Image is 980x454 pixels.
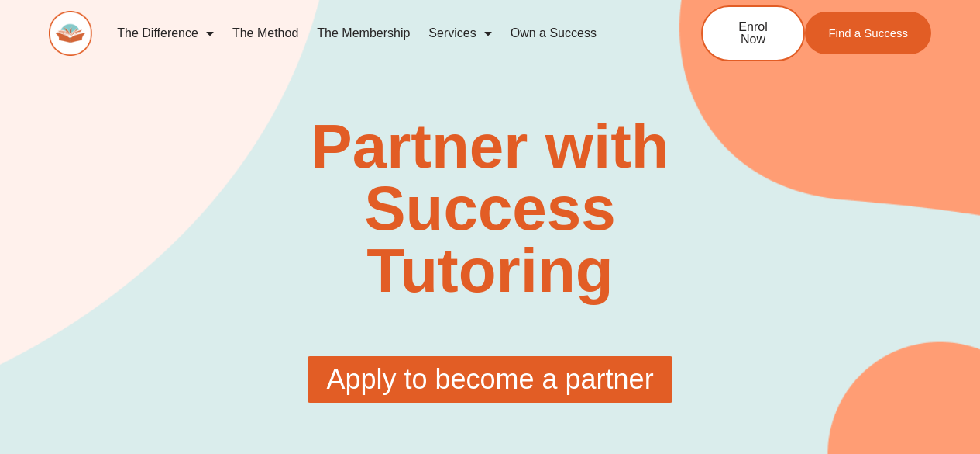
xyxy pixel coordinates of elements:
[701,5,805,61] a: Enrol Now
[266,116,714,302] h1: Partner with Success Tutoring
[501,16,606,51] a: Own a Success
[223,16,308,51] a: The Method
[108,16,650,51] nav: Menu
[308,16,419,51] a: The Membership
[726,21,780,46] span: Enrol Now
[419,16,500,51] a: Services
[308,356,672,403] a: Apply to become a partner
[108,16,223,51] a: The Difference
[805,12,931,54] a: Find a Success
[326,366,653,393] span: Apply to become a partner
[828,27,908,39] span: Find a Success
